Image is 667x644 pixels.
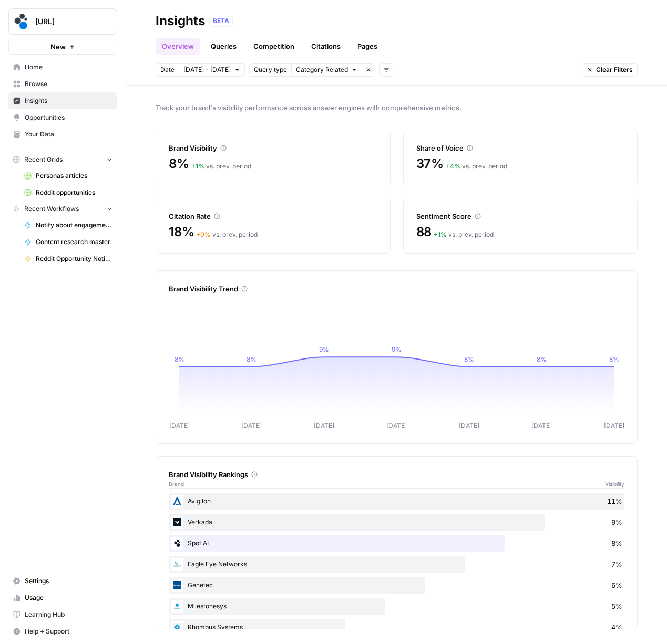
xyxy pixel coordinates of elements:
div: vs. prev. period [196,230,258,239]
span: Recent Grids [24,155,63,164]
tspan: 8% [464,355,474,363]
button: Recent Workflows [8,201,117,217]
a: Settings [8,573,117,589]
tspan: 8% [247,355,256,363]
span: Recent Workflows [24,204,79,214]
span: 9% [611,517,622,527]
a: Overview [156,38,200,55]
div: Avigilon [169,493,624,510]
div: Citation Rate [169,211,377,221]
a: Usage [8,589,117,606]
span: Reddit opportunities [36,188,112,197]
button: Help + Support [8,623,117,640]
div: Spot AI [169,535,624,552]
button: Recent Grids [8,152,117,167]
span: Clear Filters [596,65,633,75]
span: Insights [25,96,112,105]
a: Queries [204,38,243,55]
span: 6% [611,580,622,590]
div: BETA [209,16,233,26]
span: Learning Hub [25,610,112,619]
span: Home [25,62,112,72]
span: + 1 % [434,230,447,238]
tspan: [DATE] [241,421,262,429]
tspan: 8% [609,355,619,363]
img: vvp1obqpay3biiowoi7joqb04jvm [171,579,183,592]
a: Citations [305,38,347,55]
a: Insights [8,92,117,109]
span: [URL] [35,16,99,27]
img: 41a5wra5o85gy72yayizv5nshoqx [171,516,183,529]
a: Notify about engagement - reddit [19,217,117,234]
span: [DATE] - [DATE] [183,65,231,75]
div: Genetec [169,577,624,594]
tspan: 9% [392,345,402,353]
span: Help + Support [25,627,112,636]
span: Query type [254,65,287,75]
span: + 4 % [446,162,460,170]
div: Milestonesys [169,598,624,615]
span: Notify about engagement - reddit [36,220,112,230]
div: Brand Visibility [169,143,377,153]
a: Pages [351,38,384,55]
button: Clear Filters [582,63,638,77]
tspan: [DATE] [459,421,479,429]
img: spot.ai Logo [12,12,31,31]
button: Category Related [291,63,362,77]
tspan: 9% [319,345,329,353]
img: mabojh0nvurt3wxgbmrq4jd7wg4s [171,537,183,550]
div: Share of Voice [416,143,625,153]
span: 18% [169,224,194,240]
div: Insights [156,13,205,29]
a: Your Data [8,126,117,143]
div: Brand Visibility Trend [169,283,624,294]
a: Home [8,59,117,76]
tspan: 8% [537,355,547,363]
div: Brand Visibility Rankings [169,469,624,480]
div: Sentiment Score [416,211,625,221]
a: Learning Hub [8,606,117,623]
div: Eagle Eye Networks [169,556,624,573]
span: Usage [25,593,112,603]
img: nznuyu4aro0xd9gecrmmppm084a2 [171,621,183,634]
span: Reddit Opportunity Notifier [36,254,112,263]
span: + 1 % [191,162,204,170]
span: Browse [25,79,112,89]
tspan: [DATE] [604,421,624,429]
span: + 0 % [196,230,211,238]
tspan: [DATE] [531,421,552,429]
a: Reddit opportunities [19,184,117,201]
span: Settings [25,576,112,586]
span: 4% [611,622,622,632]
tspan: [DATE] [314,421,334,429]
span: Your Data [25,130,112,139]
span: Brand [169,480,184,488]
span: 11% [607,496,622,506]
div: vs. prev. period [191,162,251,171]
a: Opportunities [8,109,117,126]
span: Category Related [296,65,348,75]
span: 8% [169,155,189,172]
span: Visibility [605,480,624,488]
span: Opportunities [25,113,112,122]
button: [DATE] - [DATE] [179,63,245,77]
span: Personas articles [36,171,112,181]
button: Workspace: spot.ai [8,8,117,35]
div: vs. prev. period [446,162,507,171]
button: New [8,39,117,55]
a: Competition [247,38,301,55]
a: Browse [8,76,117,92]
tspan: 8% [175,355,184,363]
tspan: [DATE] [386,421,407,429]
span: 7% [611,559,622,569]
a: Personas articles [19,167,117,184]
div: vs. prev. period [434,230,494,239]
span: 5% [611,601,622,611]
span: 8% [611,538,622,548]
span: 37% [416,155,444,172]
span: Track your brand's visibility performance across answer engines with comprehensive metrics. [156,102,638,113]
span: New [50,41,66,52]
div: Verkada [169,514,624,531]
a: Reddit Opportunity Notifier [19,250,117,267]
a: Content research master [19,234,117,250]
